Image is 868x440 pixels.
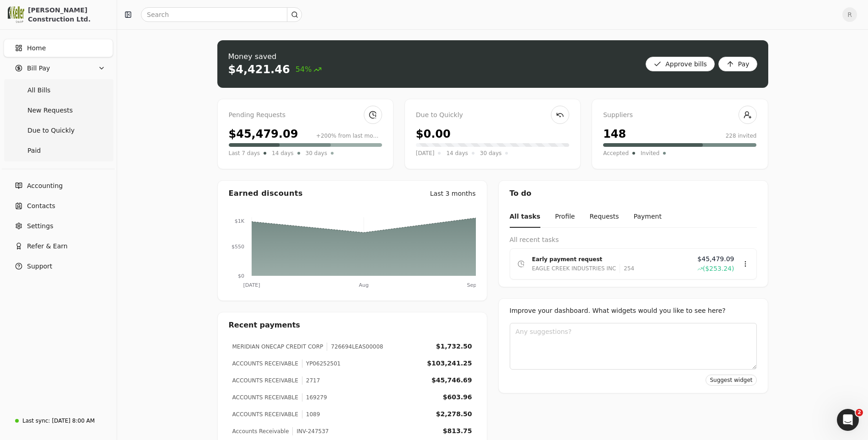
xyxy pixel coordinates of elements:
[510,206,540,228] button: All tasks
[292,427,329,435] div: INV-247537
[229,126,298,142] div: $45,479.09
[431,376,472,385] div: $45,746.69
[5,101,111,119] a: New Requests
[27,262,52,271] span: Support
[837,409,859,431] iframe: Intercom live chat
[510,306,757,316] div: Improve your dashboard. What widgets would you like to see here?
[436,409,472,419] div: $2,278.50
[296,64,322,75] span: 54%
[467,282,476,288] tspan: Sep
[706,375,756,386] button: Suggest widget
[272,149,293,158] span: 14 days
[27,181,63,191] span: Accounting
[228,62,290,77] div: $4,421.46
[510,235,757,245] div: All recent tasks
[532,264,616,273] div: EAGLE CREEK INDUSTRIES INC
[4,257,113,275] button: Support
[427,359,472,368] div: $103,241.25
[4,217,113,235] a: Settings
[28,5,109,24] div: [PERSON_NAME] Construction Ltd.
[430,189,476,199] div: Last 3 months
[603,149,629,158] span: Accepted
[218,312,487,338] div: Recent payments
[603,110,756,120] div: Suppliers
[27,201,55,211] span: Contacts
[589,206,619,228] button: Requests
[232,360,298,368] div: ACCOUNTS RECEIVABLE
[316,132,382,140] div: +200% from last month
[697,254,734,264] span: $45,479.09
[302,376,320,385] div: 2717
[302,393,327,402] div: 169279
[620,264,634,273] div: 254
[232,427,289,435] div: Accounts Receivable
[5,81,111,99] a: All Bills
[641,149,659,158] span: Invited
[856,409,863,416] span: 2
[243,282,260,288] tspan: [DATE]
[646,57,715,71] button: Approve bills
[27,106,73,115] span: New Requests
[842,7,857,22] button: R
[232,343,323,351] div: MERIDIAN ONECAP CREDIT CORP
[5,141,111,160] a: Paid
[532,255,690,264] div: Early payment request
[141,7,302,22] input: Search
[446,149,468,158] span: 14 days
[27,221,53,231] span: Settings
[4,413,113,429] a: Last sync:[DATE] 8:00 AM
[436,342,472,351] div: $1,732.50
[22,417,50,425] div: Last sync:
[232,410,298,419] div: ACCOUNTS RECEIVABLE
[718,57,757,71] button: Pay
[234,218,244,224] tspan: $1K
[443,426,472,436] div: $813.75
[27,146,41,156] span: Paid
[302,360,341,368] div: YP06252501
[27,241,68,251] span: Refer & Earn
[228,51,322,62] div: Money saved
[603,126,626,142] div: 148
[555,206,575,228] button: Profile
[4,177,113,195] a: Accounting
[359,282,368,288] tspan: Aug
[229,110,382,120] div: Pending Requests
[4,237,113,255] button: Refer & Earn
[499,181,768,206] div: To do
[238,273,244,279] tspan: $0
[4,59,113,77] button: Bill Pay
[416,110,569,120] div: Due to Quickly
[229,188,303,199] div: Earned discounts
[232,244,244,250] tspan: $550
[27,86,50,95] span: All Bills
[232,393,298,402] div: ACCOUNTS RECEIVABLE
[443,392,472,402] div: $603.96
[4,39,113,57] a: Home
[480,149,501,158] span: 30 days
[416,149,435,158] span: [DATE]
[27,126,75,135] span: Due to Quickly
[306,149,327,158] span: 30 days
[703,264,734,274] span: ($253.24)
[634,206,662,228] button: Payment
[27,64,50,73] span: Bill Pay
[327,343,383,351] div: 726694LEAS00008
[229,149,260,158] span: Last 7 days
[416,126,451,142] div: $0.00
[726,132,757,140] div: 228 invited
[8,6,24,23] img: 0537828a-cf49-447f-a6d3-a322c667907b.png
[27,43,46,53] span: Home
[4,197,113,215] a: Contacts
[5,121,111,140] a: Due to Quickly
[302,410,320,419] div: 1089
[232,376,298,385] div: ACCOUNTS RECEIVABLE
[52,417,95,425] div: [DATE] 8:00 AM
